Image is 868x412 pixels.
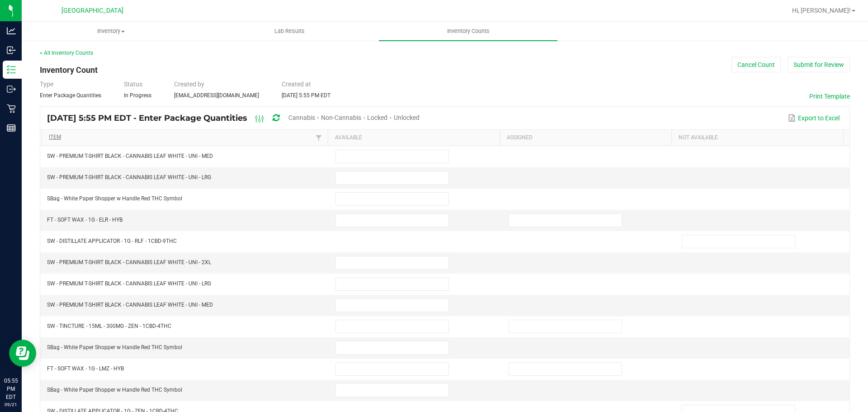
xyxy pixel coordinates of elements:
span: In Progress [124,92,151,99]
span: Lab Results [262,27,317,35]
span: SBag - White Paper Shopper w Handle Red THC Symbol [47,387,182,393]
button: Submit for Review [788,57,850,72]
inline-svg: Inbound [7,46,16,55]
span: Created at [282,81,311,88]
span: SW - PREMIUM T-SHIRT BLACK - CANNABIS LEAF WHITE - UNI - LRG [47,280,211,287]
span: Inventory [22,27,200,35]
a: Inventory [22,22,200,41]
inline-svg: Reports [7,123,16,133]
span: Cannabis [288,114,315,121]
button: Cancel Count [731,57,781,72]
span: [GEOGRAPHIC_DATA] [61,7,123,14]
span: SW - PREMIUM T-SHIRT BLACK - CANNABIS LEAF WHITE - UNI - MED [47,302,213,308]
inline-svg: Outbound [7,85,16,94]
span: FT - SOFT WAX - 1G - ELR - HYB [47,217,123,223]
button: Export to Excel [786,110,842,126]
span: [EMAIL_ADDRESS][DOMAIN_NAME] [174,92,259,99]
span: Created by [174,81,204,88]
span: Inventory Count [40,65,98,75]
inline-svg: Retail [7,104,16,113]
inline-svg: Analytics [7,26,16,35]
span: Unlocked [394,114,420,121]
iframe: Resource center [9,340,36,367]
th: Available [328,130,500,146]
button: Print Template [809,92,850,101]
span: Enter Package Quantities [40,92,101,99]
th: Not Available [671,130,843,146]
span: SW - PREMIUM T-SHIRT BLACK - CANNABIS LEAF WHITE - UNI - 2XL [47,259,211,265]
span: [DATE] 5:55 PM EDT [282,92,330,99]
span: SBag - White Paper Shopper w Handle Red THC Symbol [47,195,182,202]
span: FT - SOFT WAX - 1G - LMZ - HYB [47,365,124,372]
th: Assigned [500,130,671,146]
span: Locked [367,114,387,121]
span: Non-Cannabis [321,114,361,121]
span: SW - DISTILLATE APPLICATOR - 1G - RLF - 1CBD-9THC [47,238,177,244]
a: Inventory Counts [379,22,557,41]
span: SBag - White Paper Shopper w Handle Red THC Symbol [47,344,182,350]
span: SW - TINCTURE - 15ML - 300MG - ZEN - 1CBD-4THC [47,323,171,329]
p: 09/21 [4,401,18,408]
span: SW - PREMIUM T-SHIRT BLACK - CANNABIS LEAF WHITE - UNI - MED [47,153,213,159]
a: < All Inventory Counts [40,50,93,56]
div: [DATE] 5:55 PM EDT - Enter Package Quantities [47,110,426,127]
span: Type [40,81,53,88]
a: Lab Results [200,22,379,41]
span: Status [124,81,142,88]
a: ItemSortable [49,134,313,141]
a: Filter [313,132,324,143]
p: 05:55 PM EDT [4,377,18,401]
inline-svg: Inventory [7,65,16,74]
span: SW - PREMIUM T-SHIRT BLACK - CANNABIS LEAF WHITE - UNI - LRG [47,174,211,180]
span: Inventory Counts [435,27,502,35]
span: Hi, [PERSON_NAME]! [792,7,851,14]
